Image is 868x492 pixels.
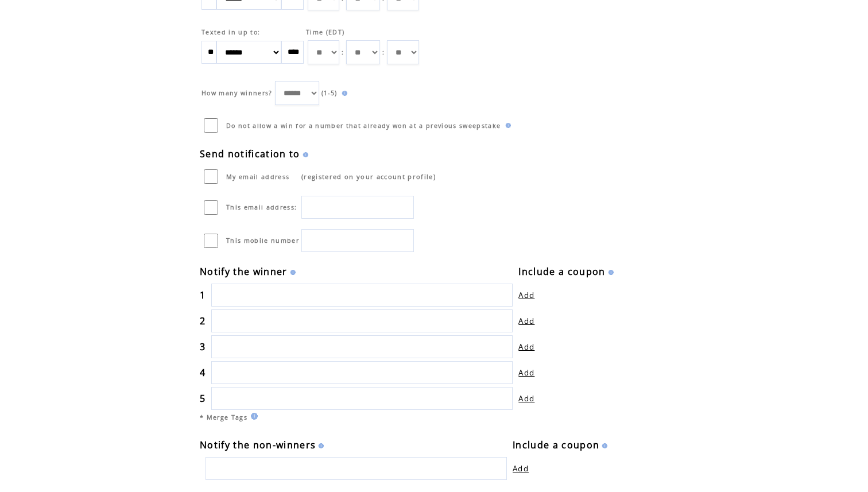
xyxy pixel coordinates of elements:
img: help.gif [599,443,607,448]
a: Add [518,316,534,326]
img: help.gif [606,270,614,275]
span: Notify the winner [200,265,288,278]
span: (registered on your account profile) [301,172,436,181]
img: help.gif [316,443,324,448]
span: Send notification to [200,148,300,160]
span: Include a coupon [518,265,605,278]
img: help.gif [339,91,347,96]
span: 3 [200,340,206,353]
a: Add [518,393,534,404]
span: Notify the non-winners [200,439,316,451]
img: help.gif [503,123,511,128]
a: Add [518,290,534,300]
img: help.gif [300,152,308,157]
img: help.gif [288,270,296,275]
a: Add [518,342,534,352]
span: Include a coupon [513,439,599,451]
span: Time (EDT) [306,28,344,36]
span: 4 [200,366,206,379]
span: My email address [226,173,289,181]
span: 5 [200,392,206,405]
a: Add [513,463,529,474]
span: This email address: [226,203,297,211]
span: : [382,48,385,56]
span: : [342,48,344,56]
span: This mobile number [226,237,299,245]
a: Add [518,367,534,378]
span: Texted in up to: [201,28,260,36]
span: (1-5) [321,89,338,97]
span: 2 [200,315,206,327]
span: * Merge Tags [200,413,247,421]
img: help.gif [247,413,258,420]
span: Do not allow a win for a number that already won at a previous sweepstake [226,122,501,130]
span: 1 [200,289,206,301]
span: How many winners? [201,89,273,97]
